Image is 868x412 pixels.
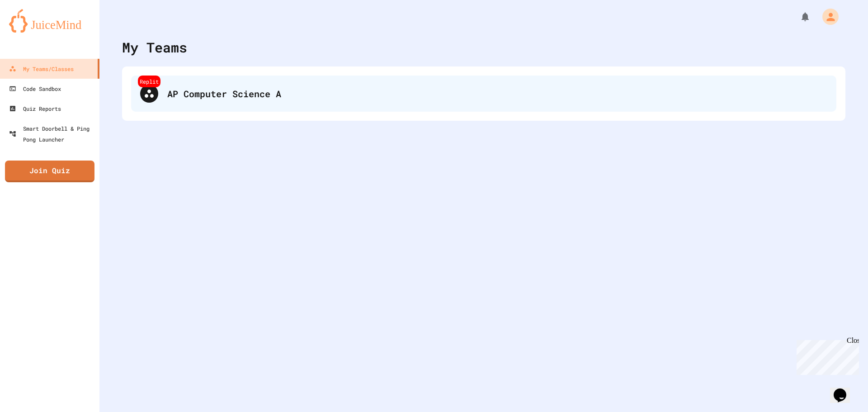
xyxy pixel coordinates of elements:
div: Code Sandbox [9,83,61,94]
div: My Notifications [783,9,813,24]
div: My Teams [122,37,187,57]
div: Smart Doorbell & Ping Pong Launcher [9,123,96,145]
div: Chat with us now!Close [4,4,62,57]
div: Replit [138,76,160,87]
iframe: chat widget [830,376,859,403]
div: ReplitAP Computer Science A [131,76,836,112]
div: My Teams/Classes [9,63,74,74]
img: logo-orange.svg [9,9,90,33]
div: My Account [813,6,841,27]
a: Join Quiz [5,161,94,182]
div: Quiz Reports [9,103,61,114]
iframe: chat widget [793,336,859,375]
div: AP Computer Science A [167,87,827,100]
